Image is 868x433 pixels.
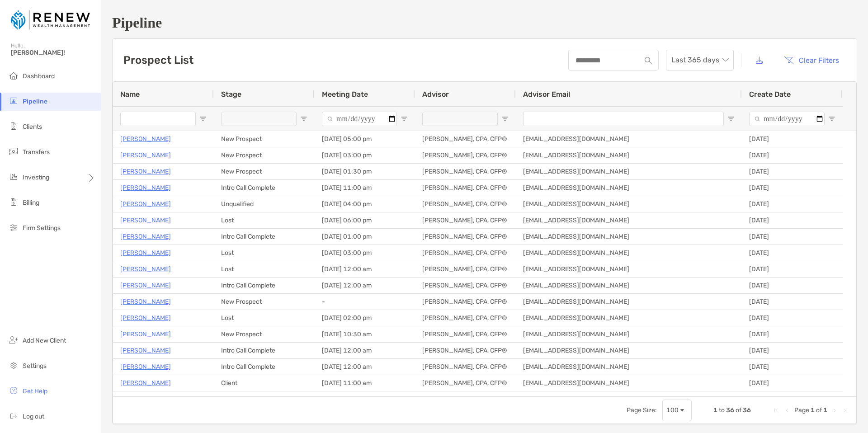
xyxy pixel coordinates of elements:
[516,375,742,391] div: [EMAIL_ADDRESS][DOMAIN_NAME]
[120,361,171,372] p: [PERSON_NAME]
[214,326,315,342] div: New Prospect
[322,112,397,126] input: Meeting Date Filter Input
[214,196,315,212] div: Unqualified
[315,212,415,228] div: [DATE] 06:00 pm
[112,14,857,31] h1: Pipeline
[23,224,61,232] span: Firm Settings
[645,57,651,64] img: input icon
[742,164,843,179] div: [DATE]
[214,212,315,228] div: Lost
[516,229,742,245] div: [EMAIL_ADDRESS][DOMAIN_NAME]
[214,294,315,310] div: New Prospect
[516,131,742,147] div: [EMAIL_ADDRESS][DOMAIN_NAME]
[742,294,843,310] div: [DATE]
[742,131,843,147] div: [DATE]
[214,310,315,326] div: Lost
[828,115,835,122] button: Open Filter Menu
[120,166,171,177] a: [PERSON_NAME]
[742,245,843,261] div: [DATE]
[662,400,692,421] div: Page Size
[415,245,516,261] div: [PERSON_NAME], CPA, CFP®
[666,406,679,414] div: 100
[777,50,846,70] button: Clear Filters
[315,245,415,261] div: [DATE] 03:00 pm
[401,115,408,122] button: Open Filter Menu
[742,261,843,277] div: [DATE]
[11,4,90,36] img: Zoe Logo
[415,310,516,326] div: [PERSON_NAME], CPA, CFP®
[749,90,791,99] span: Create Date
[214,343,315,358] div: Intro Call Complete
[120,264,171,275] a: [PERSON_NAME]
[415,180,516,196] div: [PERSON_NAME], CPA, CFP®
[120,112,196,126] input: Name Filter Input
[516,261,742,277] div: [EMAIL_ADDRESS][DOMAIN_NAME]
[415,294,516,310] div: [PERSON_NAME], CPA, CFP®
[8,146,19,157] img: transfers icon
[120,394,171,405] a: [PERSON_NAME]
[501,115,509,122] button: Open Filter Menu
[315,375,415,391] div: [DATE] 11:00 am
[415,278,516,293] div: [PERSON_NAME], CPA, CFP®
[23,199,39,207] span: Billing
[8,171,19,182] img: investing icon
[627,406,657,414] div: Page Size:
[120,345,171,356] a: [PERSON_NAME]
[315,229,415,245] div: [DATE] 01:00 pm
[736,406,741,414] span: of
[315,343,415,358] div: [DATE] 12:00 am
[523,112,724,126] input: Advisor Email Filter Input
[214,359,315,375] div: Intro Call Complete
[120,198,171,210] p: [PERSON_NAME]
[315,196,415,212] div: [DATE] 04:00 pm
[516,343,742,358] div: [EMAIL_ADDRESS][DOMAIN_NAME]
[743,406,751,414] span: 36
[415,359,516,375] div: [PERSON_NAME], CPA, CFP®
[214,180,315,196] div: Intro Call Complete
[742,196,843,212] div: [DATE]
[726,406,734,414] span: 36
[199,115,207,122] button: Open Filter Menu
[300,115,307,122] button: Open Filter Menu
[120,150,171,161] a: [PERSON_NAME]
[214,391,315,407] div: Intro Call Complete
[742,147,843,163] div: [DATE]
[742,212,843,228] div: [DATE]
[742,343,843,358] div: [DATE]
[811,406,815,414] span: 1
[415,164,516,179] div: [PERSON_NAME], CPA, CFP®
[783,407,791,414] div: Previous Page
[415,343,516,358] div: [PERSON_NAME], CPA, CFP®
[516,180,742,196] div: [EMAIL_ADDRESS][DOMAIN_NAME]
[516,147,742,163] div: [EMAIL_ADDRESS][DOMAIN_NAME]
[214,375,315,391] div: Client
[415,391,516,407] div: [PERSON_NAME], CPA, CFP®
[415,229,516,245] div: [PERSON_NAME], CPA, CFP®
[749,112,825,126] input: Create Date Filter Input
[842,407,849,414] div: Last Page
[23,174,49,181] span: Investing
[120,377,171,389] p: [PERSON_NAME]
[315,261,415,277] div: [DATE] 12:00 am
[823,406,827,414] span: 1
[8,121,19,132] img: clients icon
[214,278,315,293] div: Intro Call Complete
[315,147,415,163] div: [DATE] 03:00 pm
[120,247,171,259] a: [PERSON_NAME]
[8,385,19,396] img: get-help icon
[120,329,171,340] a: [PERSON_NAME]
[120,215,171,226] a: [PERSON_NAME]
[742,326,843,342] div: [DATE]
[23,413,44,420] span: Log out
[516,278,742,293] div: [EMAIL_ADDRESS][DOMAIN_NAME]
[315,391,415,407] div: [DATE] 10:00 am
[120,182,171,193] a: [PERSON_NAME]
[516,164,742,179] div: [EMAIL_ADDRESS][DOMAIN_NAME]
[8,197,19,207] img: billing icon
[23,98,47,105] span: Pipeline
[742,359,843,375] div: [DATE]
[23,148,50,156] span: Transfers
